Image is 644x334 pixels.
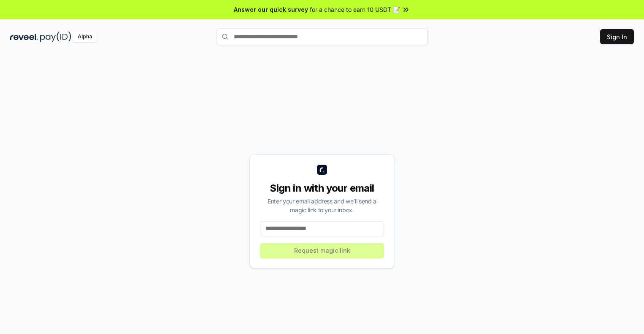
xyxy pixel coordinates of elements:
[260,182,384,195] div: Sign in with your email
[317,165,327,175] img: logo_small
[234,5,308,14] span: Answer our quick survey
[260,197,384,214] div: Enter your email address and we’ll send a magic link to your inbox.
[73,32,97,42] div: Alpha
[40,32,71,42] img: pay_id
[310,5,400,14] span: for a chance to earn 10 USDT 📝
[10,32,38,42] img: reveel_dark
[600,29,634,44] button: Sign In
